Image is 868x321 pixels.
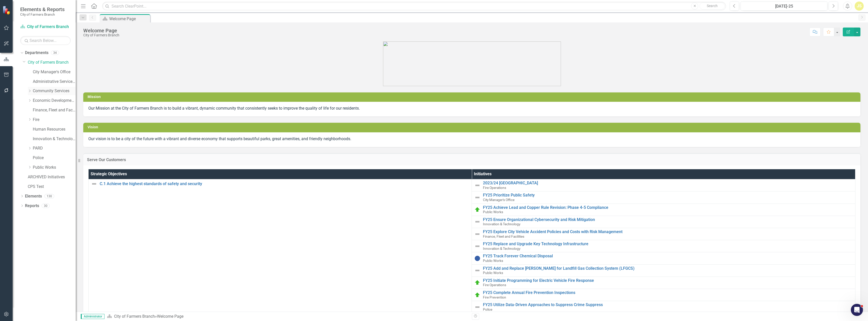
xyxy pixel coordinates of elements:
button: JS [855,2,864,11]
a: Police [33,155,76,161]
h3: Mission [88,95,858,99]
div: 34 [51,51,59,55]
input: Search ClearPoint... [102,2,726,11]
a: Human Resources [33,127,76,132]
a: PARD [33,145,76,151]
td: Double-Click to Edit Right Click for Context Menu [472,216,855,228]
a: Departments [25,50,48,56]
a: FY25 Complete Annual Fire Prevention Inspections [483,290,853,295]
a: Community Services [33,88,76,94]
div: 130 [44,194,54,198]
img: Not Defined [474,182,480,188]
td: Double-Click to Edit Right Click for Context Menu [472,228,855,240]
a: Administrative Services & Communications [33,79,76,85]
span: Finance, Fleet and Facilities [483,234,524,238]
div: City of Farmers Branch [83,33,119,37]
a: ARCHIVED Initiatives [28,174,76,180]
img: Not Defined [474,219,480,225]
div: Welcome Page [157,314,183,319]
span: Fire Operations [483,283,506,287]
a: FY25 Replace and Upgrade Key Technology Infrastructure [483,242,853,246]
a: FY25 Track Forever Chemical Disposal [483,254,853,258]
div: 30 [42,204,50,208]
img: Not Defined [91,181,97,187]
span: Administrator [81,314,104,319]
a: FY25 Achieve Lead and Copper Rule Revision: Phase 4-5 Compliance [483,205,853,210]
img: No Information [474,255,480,261]
a: Fire [33,117,76,123]
a: Finance, Fleet and Facilities [33,107,76,113]
span: Police [483,307,492,311]
span: Innovation & Technology [483,222,520,226]
iframe: Intercom live chat [851,304,863,316]
p: Our vision is to be a city of the future with a vibrant and diverse economy that supports beautif... [88,136,855,142]
img: On Target [474,280,480,286]
td: Double-Click to Edit Right Click for Context Menu [472,179,855,191]
button: [DATE]-25 [741,2,827,11]
h3: Vision [88,125,858,129]
a: CPS Test [28,184,76,190]
img: Not Defined [474,304,480,310]
span: Innovation & Technology [483,246,520,251]
span: Fire Operations [483,186,506,190]
small: City of Farmers Branch [20,12,65,16]
button: Search [699,3,725,10]
span: Public Works [483,259,503,263]
a: FY25 Utilize Data-Driven Approaches to Suppress Crime Suppress [483,303,853,307]
a: Economic Development, Tourism & Planning [33,98,76,104]
td: Double-Click to Edit Right Click for Context Menu [472,240,855,252]
img: On Target [474,292,480,298]
a: Reports [25,203,39,209]
a: Elements [25,193,42,199]
a: FY25 Add and Replace [PERSON_NAME] for Landfill Gas Collection System (LFGCS) [483,266,853,271]
a: City Manager's Office [33,69,76,75]
img: Not Defined [474,194,480,201]
a: City of Farmers Branch [20,24,71,30]
h3: Serve Our Customers [87,158,857,162]
img: Not Defined [474,231,480,237]
a: FY25 Initiate Programming for Electric Vehicle Fire Response [483,278,853,283]
p: Our Mission at the City of Farmers Branch is to build a vibrant, dynamic community that consisten... [88,106,855,111]
td: Double-Click to Edit Right Click for Context Menu [472,191,855,204]
td: Double-Click to Edit Right Click for Context Menu [472,264,855,277]
td: Double-Click to Edit Right Click for Context Menu [472,289,855,301]
a: FY25 Explore City Vehicle Accident Policies and Costs with Risk Management [483,230,853,234]
img: On Target [474,207,480,213]
a: C.1 Achieve the highest standards of safety and security [100,182,469,186]
a: Public Works [33,165,76,170]
img: ClearPoint Strategy [3,6,11,14]
td: Double-Click to Edit Right Click for Context Menu [472,301,855,313]
span: Elements & Reports [20,6,65,12]
span: Fire Prevention [483,295,506,299]
img: Not Defined [474,267,480,274]
span: Public Works [483,210,503,214]
a: Innovation & Technology [33,136,76,142]
div: Welcome Page [109,16,149,22]
div: Welcome Page [83,28,119,33]
img: Not Defined [474,243,480,249]
div: » [107,314,468,319]
td: Double-Click to Edit Right Click for Context Menu [472,204,855,216]
a: City of Farmers Branch [114,314,155,319]
a: 2023/24 [GEOGRAPHIC_DATA] [483,181,853,185]
input: Search Below... [20,36,71,45]
div: [DATE]-25 [742,3,826,9]
a: City of Farmers Branch [28,60,76,65]
td: Double-Click to Edit Right Click for Context Menu [472,252,855,264]
img: image.png [383,41,561,86]
span: City Manager's Office [483,198,514,202]
td: Double-Click to Edit Right Click for Context Menu [472,277,855,289]
span: Public Works [483,271,503,275]
span: Search [707,4,718,8]
a: FY25 Prioritize Public Safety [483,193,853,197]
a: FY25 Ensure Organizational Cybersecurity and Risk Mitigation [483,217,853,222]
